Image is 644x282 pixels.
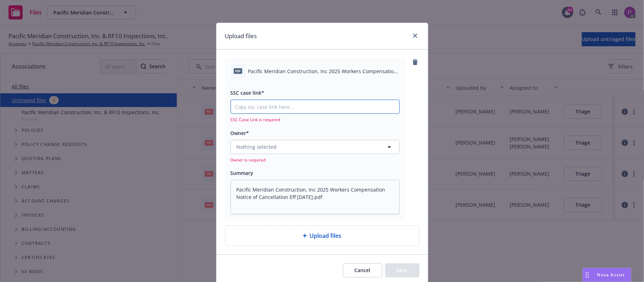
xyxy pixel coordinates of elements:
[597,272,625,278] span: Nova Assist
[225,225,419,246] div: Upload files
[411,58,419,66] a: remove
[583,268,592,282] div: Drag to move
[248,67,400,75] span: Pacific Meridian Construction, Inc 2025 Workers Compensation Notice of Cancellation Eff [DATE].pdf
[343,263,382,277] button: Cancel
[231,117,400,123] span: SSC Case Link is required
[225,31,257,41] h1: Upload files
[231,170,254,176] span: Summary
[234,68,242,74] span: pdf
[231,140,400,154] button: Nothing selected
[231,130,249,136] span: Owner*
[411,31,419,40] a: close
[231,100,399,113] input: Copy ssc case link here...
[237,143,277,151] span: Nothing selected
[231,157,400,163] span: Owner is required
[231,89,265,96] span: SSC case link*
[310,231,342,240] span: Upload files
[231,180,400,215] textarea: Pacific Meridian Construction, Inc 2025 Workers Compensation Notice of Cancellation Eff [DATE].pdf
[582,268,631,282] button: Nova Assist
